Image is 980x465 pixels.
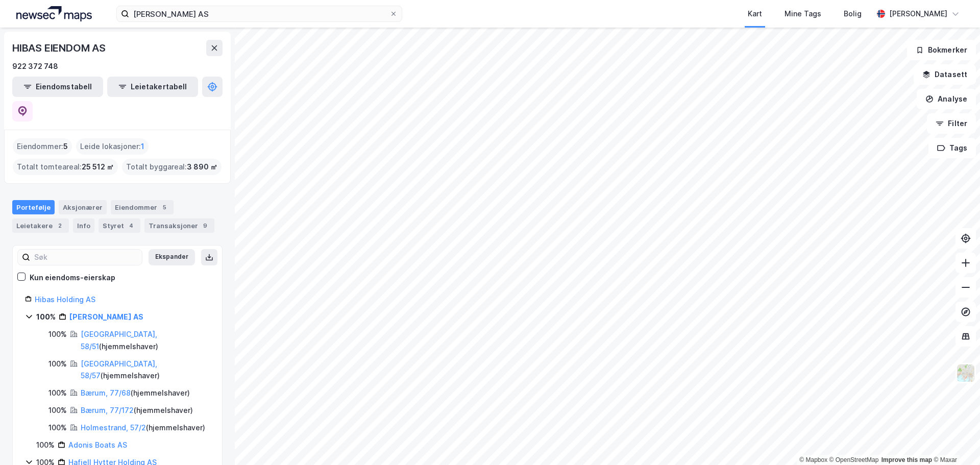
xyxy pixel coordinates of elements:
div: ( hjemmelshaver ) [81,328,210,353]
a: Adonis Boats AS [68,440,127,449]
span: 1 [141,140,144,153]
div: Eiendommer [111,200,174,214]
span: 3 890 ㎡ [187,161,217,173]
div: ( hjemmelshaver ) [81,404,193,417]
img: Z [956,363,975,383]
div: 100% [48,328,67,340]
button: Leietakertabell [107,77,198,97]
a: Mapbox [799,456,827,463]
div: HIBAS EIENDOM AS [12,40,108,56]
div: 100% [48,404,67,417]
button: Bokmerker [907,40,976,60]
div: 2 [55,221,65,231]
div: 100% [36,311,56,323]
a: [GEOGRAPHIC_DATA], 58/57 [81,359,157,380]
div: Leide lokasjoner : [76,138,149,155]
a: Bærum, 77/172 [81,406,134,414]
a: [PERSON_NAME] AS [69,312,143,321]
a: Bærum, 77/68 [81,388,131,397]
div: Totalt byggareal : [122,159,222,175]
div: Transaksjoner [144,218,214,233]
button: Ekspander [149,249,195,265]
div: 100% [48,358,67,370]
button: Eiendomstabell [12,77,103,97]
a: OpenStreetMap [829,456,879,463]
div: Leietakere [12,218,69,233]
div: 100% [36,439,55,451]
button: Datasett [914,64,976,85]
button: Analyse [917,89,976,109]
div: Kart [748,8,762,20]
div: ( hjemmelshaver ) [81,387,190,399]
div: Kun eiendoms-eierskap [30,272,115,284]
input: Søk på adresse, matrikkel, gårdeiere, leietakere eller personer [129,6,389,21]
button: Filter [927,113,976,134]
div: 4 [126,221,136,231]
a: Improve this map [881,456,932,463]
div: Bolig [844,8,862,20]
iframe: Chat Widget [929,416,980,465]
span: 5 [63,140,68,153]
a: Holmestrand, 57/2 [81,423,146,432]
input: Søk [30,250,142,265]
a: Hibas Holding AS [35,295,95,304]
div: Styret [99,218,140,233]
div: ( hjemmelshaver ) [81,422,205,434]
span: 25 512 ㎡ [82,161,114,173]
div: ( hjemmelshaver ) [81,358,210,382]
a: [GEOGRAPHIC_DATA], 58/51 [81,330,157,351]
div: [PERSON_NAME] [889,8,947,20]
div: Eiendommer : [13,138,72,155]
button: Tags [928,138,976,158]
div: 9 [200,221,210,231]
div: 5 [159,202,169,212]
div: Totalt tomteareal : [13,159,118,175]
div: Portefølje [12,200,55,214]
div: Mine Tags [785,8,821,20]
div: Info [73,218,94,233]
div: 100% [48,387,67,399]
div: 100% [48,422,67,434]
div: Kontrollprogram for chat [929,416,980,465]
img: logo.a4113a55bc3d86da70a041830d287a7e.svg [16,6,92,21]
div: 922 372 748 [12,60,58,72]
div: Aksjonærer [59,200,107,214]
